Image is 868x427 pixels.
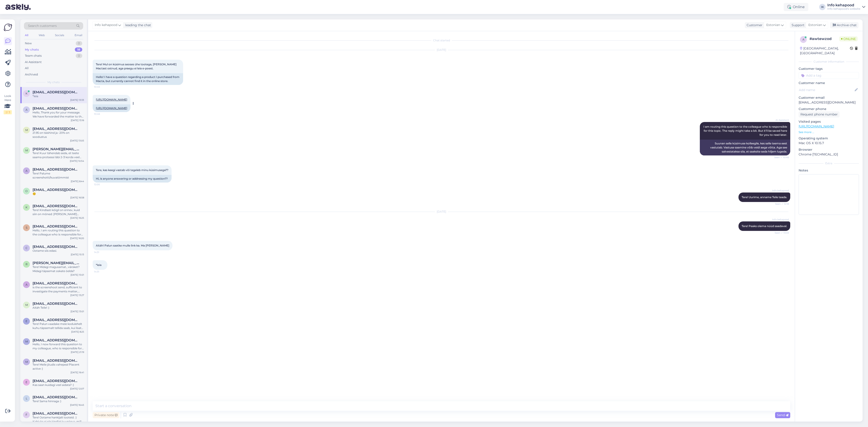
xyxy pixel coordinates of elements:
[777,413,788,417] span: Send
[33,167,80,171] span: Andreeding2020@gmail.com
[75,47,82,52] div: 18
[70,293,84,297] div: [DATE] 13:27
[799,81,859,85] p: Customer name
[799,141,859,145] p: Mac OS X 10.15.7
[25,189,28,193] span: o
[799,130,859,134] p: See more ...
[33,245,80,249] span: carolinmarmei@gmail.com
[71,119,84,122] div: [DATE] 13:16
[70,98,84,102] div: [DATE] 13:33
[25,149,28,152] span: m
[95,23,117,28] span: Info kehapood
[93,175,172,183] div: Hi, is anyone answering or addressing my question??
[33,204,80,208] span: kerttukivisaar93@gmail.com
[772,202,789,206] span: Seen ✓ 12:18
[799,152,859,157] p: Chrome [TECHNICAL_ID]
[25,47,39,52] div: My chats
[71,371,84,374] div: [DATE] 16:41
[799,95,859,100] p: Customer email
[26,283,28,286] span: a
[26,397,27,400] span: L
[745,23,762,28] div: Customer
[33,94,84,98] div: *leia
[766,23,780,28] span: Estonian
[33,306,84,310] div: Aitäh Teile! :)
[799,100,859,105] p: [EMAIL_ADDRESS][DOMAIN_NAME]
[33,171,84,180] div: Tere! Palume screenshotti/kuvatõmmist
[4,94,12,114] div: Look Here
[4,110,12,114] div: 2 / 3
[33,415,84,424] div: Tere! Ootame hankijalt tooteid. :) Kahjuks ei ole kindlat kuupäeva, millal võivad saabuda
[76,54,82,58] div: 0
[70,159,84,163] div: [DATE] 10:54
[799,147,859,152] p: Browser
[33,302,80,306] span: marleenvaldas@gmail.com
[772,156,789,159] span: Seen ✓ 10:46
[71,310,84,313] div: [DATE] 13:01
[26,92,28,95] span: k
[784,3,808,11] div: Online
[26,263,28,266] span: R
[33,228,84,237] div: Hello, I am routing this question to the colleague who is responsible for this topic. The reply m...
[33,147,80,151] span: maria.toniste@gmail.com
[799,111,840,117] div: Request phone number
[799,107,859,111] p: Customer phone
[93,73,183,85] div: Hello! I have a question regarding a product I purchased from Macta, but currently cannot find it...
[25,303,28,307] span: m
[33,192,84,196] div: ☺️
[96,63,177,70] span: Tere! Mul on küsimus seoses ühe tootega, [PERSON_NAME] Mactast ostnud, aga praegu ei leia e-poest.
[71,273,84,277] div: [DATE] 15:01
[71,350,84,354] div: [DATE] 21:19
[772,118,789,122] span: AI Assistant
[70,387,84,390] div: [DATE] 12:07
[33,188,80,192] span: olya-nik.13@yandex.ru
[54,32,65,38] div: Socials
[809,36,839,42] div: # awtewzod
[96,263,101,267] span: *leia
[71,253,84,256] div: [DATE] 15:13
[802,38,804,41] span: a
[33,106,80,110] span: aarond30@hotmail.com
[38,32,46,38] div: Web
[799,72,859,79] input: Add a tag
[33,395,80,399] span: Liis.tintso@gmail.com
[94,112,111,116] span: 10:46
[33,322,84,330] div: Tere! Palun vaadake meie kodulehelt kuhu täpsemalt tellida saab, kui lisate aadressi, siis annab ...
[33,249,84,253] div: Ootame siis edasi.
[33,338,80,342] span: Meisterliina8@gmail.com
[26,246,28,250] span: c
[799,60,859,64] div: Customer information
[26,226,27,229] span: s
[830,22,859,28] div: Archive chat
[33,342,84,350] div: Hello, I now forward this question to my colleague, who is responsible for this. The reply will b...
[799,66,859,71] p: Customer tags
[33,379,80,383] span: eleliinekiisler@gmail.com
[24,32,29,38] div: All
[70,139,84,142] div: [DATE] 13:05
[93,38,790,42] div: Chat started
[25,128,28,132] span: m
[25,66,29,70] div: All
[33,399,84,403] div: Tere! Sama hinnaga :)
[700,140,790,155] div: Suunan selle küsimuse kolleegile, kes selle teema eest vastutab. Vastuse saamine võib veidi aega ...
[4,23,12,32] img: Askly Logo
[33,359,80,363] span: mialauk11@gmail.com
[33,411,80,415] span: flowerindex@gmail.com
[33,110,84,119] div: Hello, Thank you for your message. We have forwarded the matter to the responsible department and...
[76,41,82,46] div: 0
[33,281,80,285] span: aarond30@hotmail.com
[808,23,822,28] span: Estonian
[742,224,787,228] span: Tere! Peaks olema nüüd saadaval.
[70,403,84,407] div: [DATE] 16:45
[70,237,84,240] div: [DATE] 16:20
[772,189,789,192] span: Info kehapood
[93,210,790,214] div: [DATE]
[94,183,111,186] span: 12:00
[33,265,84,273] div: Tere! Midagi magusamat., värsket? Midagi täpsemat oskate öelda?
[96,168,168,172] span: Tere, kas keegi vastab või tegeleb minu küsimusega??
[772,231,789,235] span: Seen ✓ 13:33
[47,80,60,84] span: My chats
[33,208,84,216] div: Tere! Kindlasti kõigil on erinev, kuid siin on mõned: [PERSON_NAME] Makeup Kiss Proof Seductive (...
[70,216,84,220] div: [DATE] 16:25
[96,244,169,247] span: Aitäh! Palun saatke mulle link ka. Ma [PERSON_NAME]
